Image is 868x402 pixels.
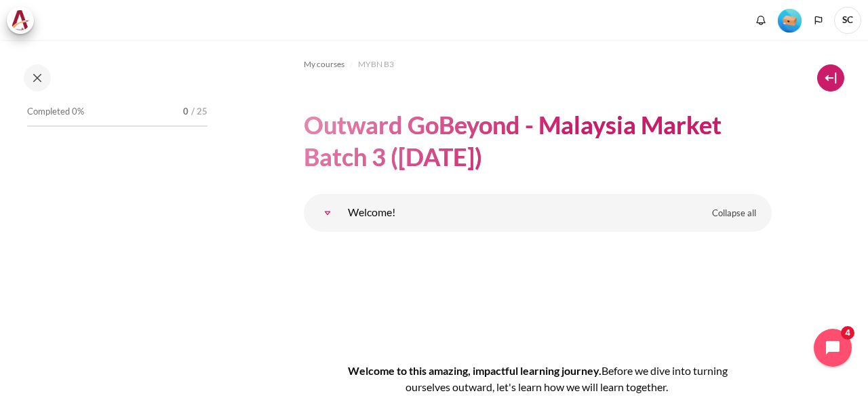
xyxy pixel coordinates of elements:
div: Level #1 [778,7,802,33]
img: Level #1 [778,9,802,33]
a: MYBN B3 [358,56,394,73]
h4: Welcome to this amazing, impactful learning journey. [347,363,728,395]
a: Level #1 [772,7,807,33]
span: My courses [304,58,344,71]
a: User menu [834,7,861,34]
a: Welcome! [314,199,341,226]
a: Collapse all [702,202,766,225]
span: Completed 0% [27,105,84,119]
nav: Navigation bar [304,54,772,75]
span: SC [834,7,861,34]
span: MYBN B3 [358,58,394,71]
span: Collapse all [712,207,756,220]
button: Languages [808,10,829,31]
a: My courses [304,56,344,73]
span: / 25 [191,105,208,119]
span: 0 [183,105,189,119]
span: B [601,364,608,377]
img: Architeck [11,10,30,31]
a: Architeck Architeck [7,7,41,34]
span: efore we dive into turning ourselves outward, let's learn how we will learn together. [406,364,728,393]
div: Show notification window with no new notifications [751,10,771,31]
h1: Outward GoBeyond - Malaysia Market Batch 3 ([DATE]) [304,109,772,173]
